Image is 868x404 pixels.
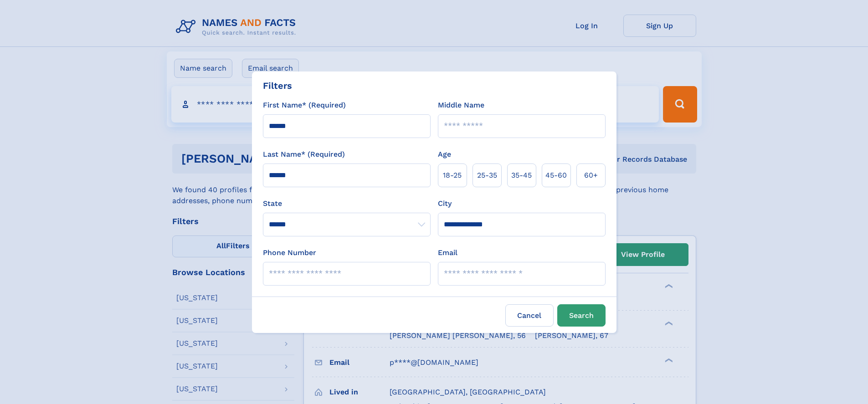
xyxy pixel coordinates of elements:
label: Cancel [505,304,554,327]
span: 60+ [584,170,598,181]
button: Search [557,304,606,327]
label: Email [438,247,457,258]
span: 45‑60 [545,170,567,181]
span: 25‑35 [477,170,497,181]
label: City [438,198,452,209]
label: Age [438,149,451,160]
span: 18‑25 [443,170,462,181]
label: Last Name* (Required) [263,149,345,160]
span: 35‑45 [511,170,532,181]
label: First Name* (Required) [263,100,346,111]
label: Middle Name [438,100,484,111]
label: State [263,198,431,209]
label: Phone Number [263,247,316,258]
div: Filters [263,79,292,92]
